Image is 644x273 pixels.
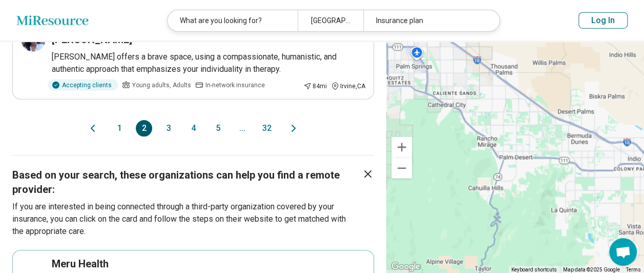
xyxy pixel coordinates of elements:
button: 3 [160,120,177,136]
button: Previous page [87,120,99,136]
div: Irvine , CA [331,82,365,91]
button: 5 [210,120,226,136]
div: What are you looking for? [168,10,298,31]
button: 2 [136,120,152,136]
div: Open chat [609,238,637,266]
div: Insurance plan [363,10,493,31]
div: 84 mi [303,82,327,91]
span: Young adults, Adults [132,81,191,90]
div: [GEOGRAPHIC_DATA], [GEOGRAPHIC_DATA] [298,10,363,31]
button: Zoom out [391,158,412,179]
span: Map data ©2025 Google [563,267,620,272]
button: 1 [111,120,128,136]
button: Log In [578,12,628,29]
span: ... [234,120,251,136]
button: Zoom in [391,137,412,158]
h3: Meru Health [52,257,109,271]
a: Terms (opens in new tab) [626,267,641,272]
span: In-network insurance [205,81,265,90]
button: 32 [259,120,275,136]
button: 4 [185,120,201,136]
div: Accepting clients [48,80,118,91]
p: [PERSON_NAME] offers a brave space, using a compassionate, humanistic, and authentic approach tha... [52,51,365,75]
button: Next page [287,120,300,136]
